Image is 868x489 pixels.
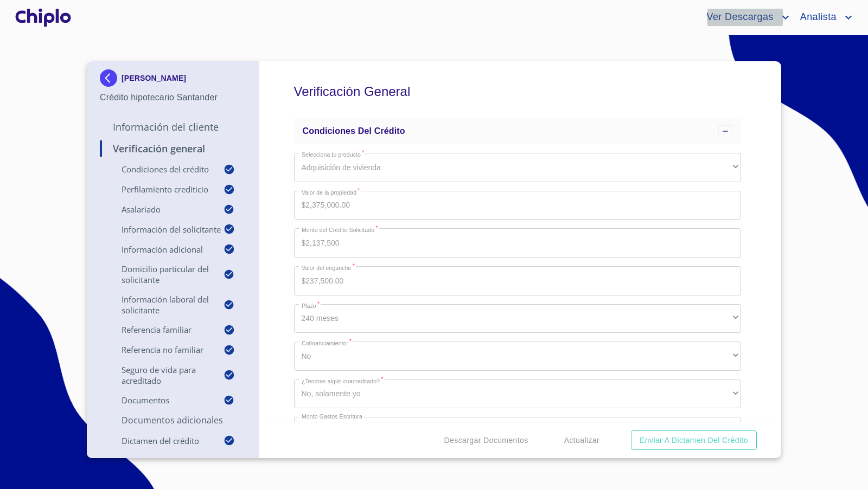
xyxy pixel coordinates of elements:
button: Enviar a Dictamen del Crédito [631,430,757,451]
button: account of current user [792,9,855,26]
p: Documentos adicionales [100,414,246,426]
p: Domicilio Particular del Solicitante [100,263,224,285]
p: Seguro de Vida para Acreditado [100,364,224,386]
p: Condiciones del Crédito [100,164,224,175]
p: Información del Cliente [100,120,246,133]
p: Información adicional [100,244,224,255]
span: Actualizar [564,434,599,447]
p: Documentos [100,395,224,406]
button: Descargar Documentos [440,430,533,451]
span: Ver Descargas [698,9,778,26]
p: Perfilamiento crediticio [100,184,224,195]
span: Descargar Documentos [444,434,528,447]
button: account of current user [698,9,792,26]
p: Dictamen del crédito [100,435,224,446]
div: Adquisición de vivienda [294,153,742,182]
div: Condiciones del Crédito [294,118,742,144]
div: 240 meses [294,304,742,333]
span: Enviar a Dictamen del Crédito [640,434,748,447]
p: Verificación General [100,142,246,155]
p: Información del Solicitante [100,224,224,235]
span: Analista [792,9,842,26]
p: Asalariado [100,204,224,215]
p: Referencia Familiar [100,324,224,335]
p: [PERSON_NAME] [122,74,186,82]
h5: Verificación General [294,69,742,114]
p: Información Laboral del Solicitante [100,294,224,316]
img: Docupass spot blue [100,69,122,87]
span: Condiciones del Crédito [303,126,405,136]
p: Crédito hipotecario Santander [100,91,246,104]
button: Actualizar [560,430,604,451]
div: No [294,342,742,371]
div: [PERSON_NAME] [100,69,246,91]
div: No, solamente yo [294,379,742,409]
p: Referencia No Familiar [100,344,224,355]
